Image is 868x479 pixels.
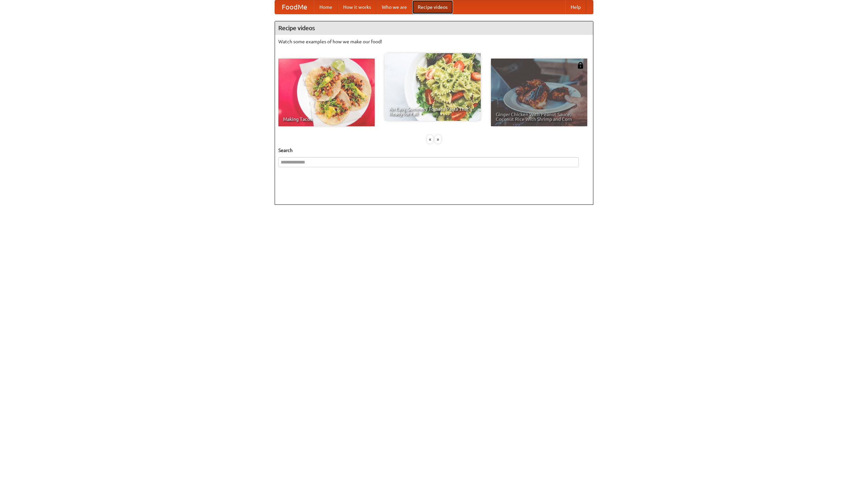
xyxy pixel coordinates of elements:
a: Home [314,0,338,14]
img: 483408.png [577,62,584,69]
a: Recipe videos [412,0,453,14]
span: An Easy, Summery Tomato Pasta That's Ready for Fall [389,107,476,116]
a: Making Tacos [278,59,375,126]
a: An Easy, Summery Tomato Pasta That's Ready for Fall [384,53,481,121]
div: « [427,135,433,144]
a: Who we are [376,0,412,14]
p: Watch some examples of how we make our food! [278,38,590,45]
h4: Recipe videos [275,21,593,35]
a: Help [565,0,586,14]
a: How it works [338,0,376,14]
div: » [435,135,441,144]
a: FoodMe [275,0,314,14]
span: Making Tacos [283,117,370,122]
h5: Search [278,147,590,154]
